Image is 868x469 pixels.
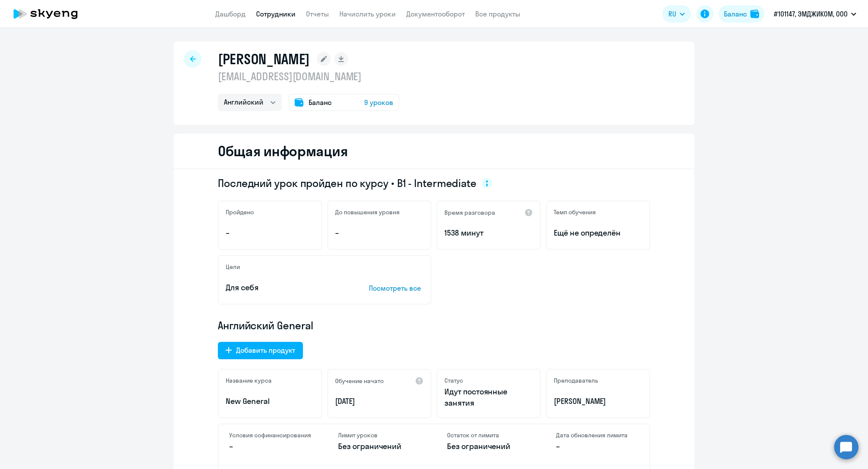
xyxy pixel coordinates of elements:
button: Добавить продукт [218,342,303,359]
h5: До повышения уровня [335,208,400,216]
div: Добавить продукт [236,345,295,355]
a: Отчеты [306,10,329,18]
p: Для себя [226,282,342,293]
span: Последний урок пройден по курсу • B1 - Intermediate [218,176,477,190]
h5: Пройдено [226,208,254,216]
h5: Преподаватель [554,377,598,384]
p: Без ограничений [447,441,530,452]
a: Дашборд [215,10,246,18]
h5: Название курса [226,377,272,384]
h2: Общая информация [218,142,348,160]
button: Балансbalance [719,5,764,23]
p: – [226,227,314,239]
button: RU [662,5,691,23]
p: New General [226,396,314,407]
a: Сотрудники [256,10,296,18]
h4: Лимит уроков [338,431,421,439]
p: Без ограничений [338,441,421,452]
p: – [229,441,312,452]
span: Ещё не определён [554,227,642,239]
button: #101147, ЭМДЖИКОМ, ООО [769,3,861,24]
p: Посмотреть все [369,283,424,293]
p: [EMAIL_ADDRESS][DOMAIN_NAME] [218,69,399,83]
h5: Статус [444,377,463,384]
a: Все продукты [475,10,520,18]
h4: Дата обновления лимита [556,431,639,439]
p: [PERSON_NAME] [554,396,642,407]
h5: Время разговора [444,209,495,216]
span: RU [668,9,676,19]
a: Начислить уроки [339,10,396,18]
h4: Остаток от лимита [447,431,530,439]
p: [DATE] [335,396,424,407]
h5: Темп обучения [554,208,596,216]
p: #101147, ЭМДЖИКОМ, ООО [774,9,848,19]
img: balance [750,10,759,18]
h4: Условия софинансирования [229,431,312,439]
p: – [335,227,424,239]
span: Баланс [309,97,332,108]
h5: Цели [226,263,240,271]
span: 9 уроков [364,97,393,108]
p: Идут постоянные занятия [444,386,533,409]
div: Баланс [724,9,747,19]
h5: Обучение начато [335,377,384,385]
p: 1538 минут [444,227,533,239]
p: – [556,441,639,452]
a: Документооборот [406,10,465,18]
span: Английский General [218,318,313,332]
h1: [PERSON_NAME] [218,50,310,68]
